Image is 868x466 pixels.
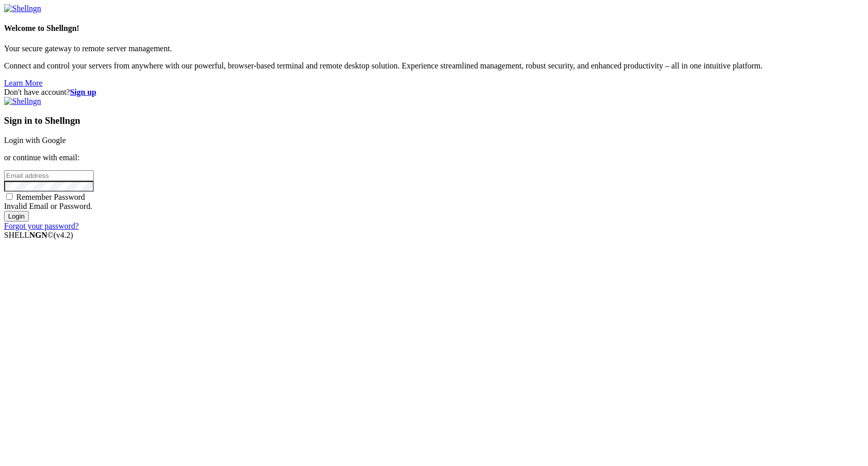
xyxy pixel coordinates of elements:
img: Shellngn [4,4,41,13]
img: Shellngn [4,97,41,106]
p: Your secure gateway to remote server management. [4,44,864,53]
div: Invalid Email or Password. [4,202,864,211]
input: Login [4,211,29,222]
h4: Welcome to Shellngn! [4,24,864,33]
input: Remember Password [6,193,13,200]
a: Learn More [4,79,43,87]
a: Login with Google [4,136,66,145]
a: Forgot your password? [4,222,79,230]
span: SHELL © [4,231,73,239]
p: Connect and control your servers from anywhere with our powerful, browser-based terminal and remo... [4,61,864,70]
span: 4.2.0 [54,231,74,239]
input: Email address [4,170,94,181]
b: NGN [29,231,48,239]
span: Remember Password [16,193,85,201]
div: Don't have account? [4,88,864,97]
h3: Sign in to Shellngn [4,115,864,126]
p: or continue with email: [4,153,864,162]
a: Sign up [70,88,96,96]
